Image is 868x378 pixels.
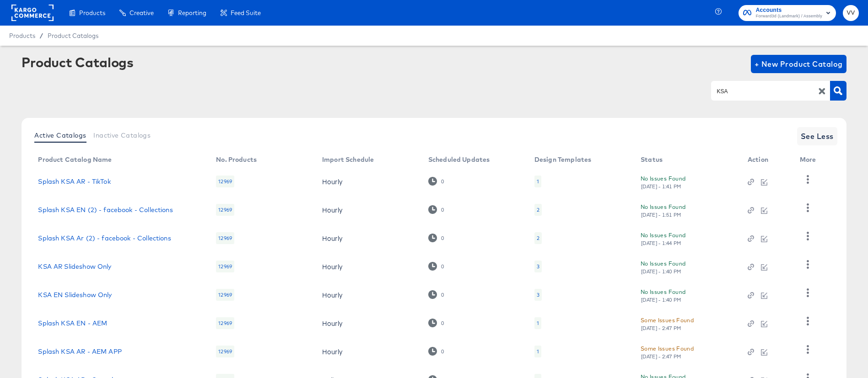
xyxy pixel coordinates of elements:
[641,325,682,331] div: [DATE] - 2:47 PM
[715,86,812,96] input: Search Product Catalogs
[641,344,694,353] div: Some Issues Found
[537,348,539,355] div: 1
[534,317,541,329] div: 1
[216,346,234,357] div: 12969
[537,178,539,185] div: 1
[441,178,444,185] div: 0
[216,232,234,244] div: 12969
[231,9,261,16] span: Feed Suite
[756,13,822,20] span: Forward3d (Landmark) / Assembly
[315,224,421,252] td: Hourly
[428,347,444,356] div: 0
[216,204,234,216] div: 12969
[641,344,694,360] button: Some Issues Found[DATE] - 2:47 PM
[315,309,421,337] td: Hourly
[751,55,846,73] button: + New Product Catalog
[22,55,133,69] div: Product Catalogs
[315,196,421,224] td: Hourly
[79,9,105,16] span: Products
[216,176,234,187] div: 12969
[537,206,539,213] div: 2
[797,127,837,145] button: See Less
[756,5,822,15] span: Accounts
[843,5,859,21] button: VV
[534,346,541,357] div: 1
[315,252,421,281] td: Hourly
[216,317,234,329] div: 12969
[793,153,827,167] th: More
[641,315,694,331] button: Some Issues Found[DATE] - 2:47 PM
[534,232,542,244] div: 2
[178,9,206,16] span: Reporting
[93,132,151,139] span: Inactive Catalogs
[441,235,444,241] div: 0
[38,348,121,355] a: Splash KSA AR - AEM APP
[801,130,834,143] span: See Less
[48,32,98,39] a: Product Catalogs
[216,289,234,301] div: 12969
[34,132,86,139] span: Active Catalogs
[38,319,107,327] a: Splash KSA EN - AEM
[216,156,257,163] div: No. Products
[38,291,112,298] a: KSA EN Slideshow Only
[129,9,154,16] span: Creative
[534,289,542,301] div: 3
[441,207,444,213] div: 0
[428,234,444,242] div: 0
[441,292,444,298] div: 0
[740,153,793,167] th: Action
[428,319,444,327] div: 0
[534,176,541,187] div: 1
[38,156,112,163] div: Product Catalog Name
[534,204,542,216] div: 2
[35,32,48,39] span: /
[537,291,539,298] div: 3
[537,234,539,242] div: 2
[441,348,444,355] div: 0
[428,156,490,163] div: Scheduled Updates
[739,5,836,21] button: AccountsForward3d (Landmark) / Assembly
[633,153,740,167] th: Status
[322,156,374,163] div: Import Schedule
[846,8,855,18] span: VV
[441,320,444,326] div: 0
[755,58,843,70] span: + New Product Catalog
[315,281,421,309] td: Hourly
[315,337,421,366] td: Hourly
[537,319,539,327] div: 1
[641,353,682,360] div: [DATE] - 2:47 PM
[428,262,444,271] div: 0
[216,261,234,272] div: 12969
[38,206,173,213] a: Splash KSA EN (2) - facebook - Collections
[537,263,539,270] div: 3
[38,263,111,270] a: KSA AR Slideshow Only
[9,32,35,39] span: Products
[38,178,110,185] a: Splash KSA AR - TikTok
[315,167,421,196] td: Hourly
[534,261,542,272] div: 3
[38,234,171,242] a: Splash KSA Ar (2) - facebook - Collections
[428,205,444,214] div: 0
[441,263,444,270] div: 0
[428,177,444,186] div: 0
[428,290,444,299] div: 0
[641,315,694,325] div: Some Issues Found
[534,156,591,163] div: Design Templates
